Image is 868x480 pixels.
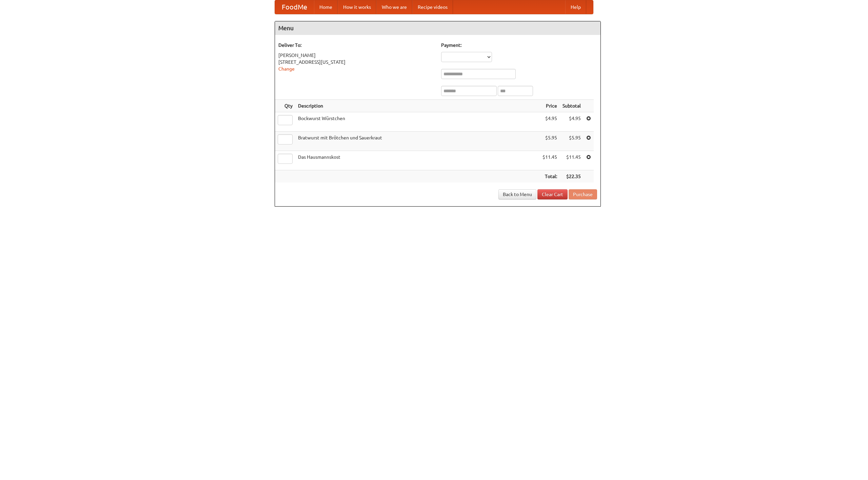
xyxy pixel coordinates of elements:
[278,42,434,49] h5: Deliver To:
[275,100,295,112] th: Qty
[540,170,560,183] th: Total:
[275,21,600,35] h4: Menu
[278,66,295,72] a: Change
[441,42,597,49] h5: Payment:
[412,0,453,14] a: Recipe videos
[540,100,560,112] th: Price
[540,112,560,132] td: $4.95
[295,132,540,151] td: Bratwurst mit Brötchen und Sauerkraut
[295,151,540,170] td: Das Hausmannskost
[565,0,586,14] a: Help
[540,132,560,151] td: $5.95
[376,0,412,14] a: Who we are
[295,100,540,112] th: Description
[275,0,314,14] a: FoodMe
[498,189,536,199] a: Back to Menu
[560,100,584,112] th: Subtotal
[278,59,434,65] div: [STREET_ADDRESS][US_STATE]
[338,0,376,14] a: How it works
[560,151,584,170] td: $11.45
[314,0,338,14] a: Home
[560,132,584,151] td: $5.95
[560,170,584,183] th: $22.35
[560,112,584,132] td: $4.95
[295,112,540,132] td: Bockwurst Würstchen
[278,52,434,59] div: [PERSON_NAME]
[569,189,597,199] button: Purchase
[540,151,560,170] td: $11.45
[537,189,568,199] a: Clear Cart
